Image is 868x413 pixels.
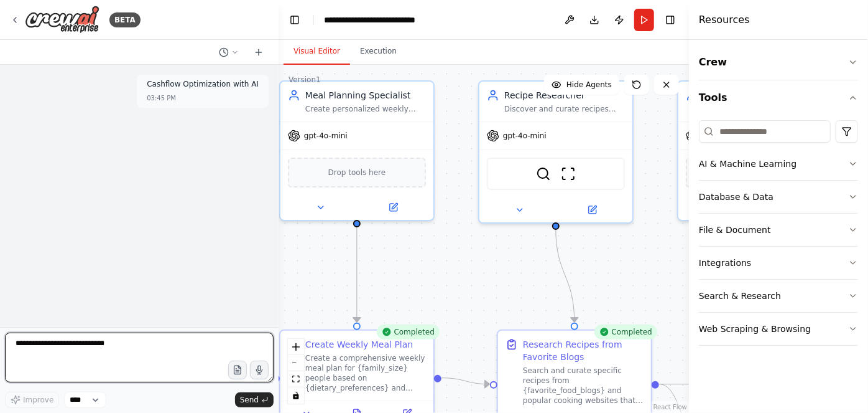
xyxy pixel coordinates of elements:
img: Logo [25,6,99,34]
span: Improve [23,395,53,405]
div: Create Weekly Meal Plan [305,338,413,351]
button: Search & Research [699,280,858,312]
div: Create personalized weekly meal plans based on {dietary_preferences}, {family_size}, and {budget_... [305,104,426,114]
button: Integrations [699,247,858,279]
div: React Flow controls [288,339,304,404]
div: 03:45 PM [147,93,176,103]
button: Send [235,392,274,407]
button: Improve [5,392,59,408]
button: Hide left sidebar [286,11,303,29]
div: BETA [109,12,141,27]
div: Create a comprehensive weekly meal plan for {family_size} people based on {dietary_preferences} a... [305,353,426,393]
g: Edge from 4f77635d-b4db-48b9-8f74-b915a2ae1577 to e00b75a5-679f-4766-b5e1-eb983e66aa2c [442,372,490,391]
div: Research Recipes from Favorite Blogs [523,338,644,363]
button: Hide right sidebar [662,11,679,29]
div: Completed [594,325,657,339]
img: SerperDevTool [536,166,551,181]
button: Web Scraping & Browsing [699,313,858,345]
div: Completed [377,325,440,339]
button: Database & Data [699,181,858,213]
button: Start a new chat [249,45,269,60]
span: Hide Agents [566,80,612,90]
div: Recipe ResearcherDiscover and curate recipes from {favorite_food_blogs} and popular cooking websi... [478,80,634,224]
div: Web Scraping & Browsing [699,323,811,335]
div: Meal Planning Specialist [305,89,426,102]
button: Upload files [228,361,247,379]
div: Version 1 [289,75,321,85]
span: Send [240,395,259,405]
div: Search and curate specific recipes from {favorite_food_blogs} and popular cooking websites that m... [523,366,644,406]
span: gpt-4o-mini [503,131,547,141]
button: zoom in [288,339,304,355]
img: ScrapeWebsiteTool [561,166,576,181]
button: AI & Machine Learning [699,148,858,180]
nav: breadcrumb [324,14,444,26]
button: File & Document [699,214,858,246]
div: File & Document [699,224,771,236]
button: Open in side panel [557,202,627,217]
button: Crew [699,45,858,80]
div: Search & Research [699,290,781,302]
div: Integrations [699,257,751,269]
span: gpt-4o-mini [304,131,348,141]
button: toggle interactivity [288,387,304,404]
div: Recipe Researcher [504,89,625,102]
p: Cashflow Optimization with AI [147,80,259,90]
button: Hide Agents [544,75,619,95]
div: Tools [699,115,858,356]
span: Drop tools here [328,166,386,179]
g: Edge from 3720eb25-b8f9-4ffd-9e76-109568d935df to e00b75a5-679f-4766-b5e1-eb983e66aa2c [550,229,581,323]
button: fit view [288,371,304,387]
button: Tools [699,80,858,115]
button: Execution [350,39,407,65]
button: Switch to previous chat [214,45,244,60]
div: Discover and curate recipes from {favorite_food_blogs} and popular cooking websites that match th... [504,104,625,114]
button: zoom out [288,355,304,371]
button: Visual Editor [284,39,350,65]
h4: Resources [699,12,750,27]
a: React Flow attribution [653,404,687,411]
div: Database & Data [699,191,773,203]
div: AI & Machine Learning [699,158,796,170]
div: Meal Planning SpecialistCreate personalized weekly meal plans based on {dietary_preferences}, {fa... [279,80,435,221]
g: Edge from 6c37ba46-ae81-4278-9f28-bb765c71ffe0 to 4f77635d-b4db-48b9-8f74-b915a2ae1577 [351,226,363,323]
button: Open in side panel [358,200,428,215]
button: Click to speak your automation idea [250,361,269,379]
